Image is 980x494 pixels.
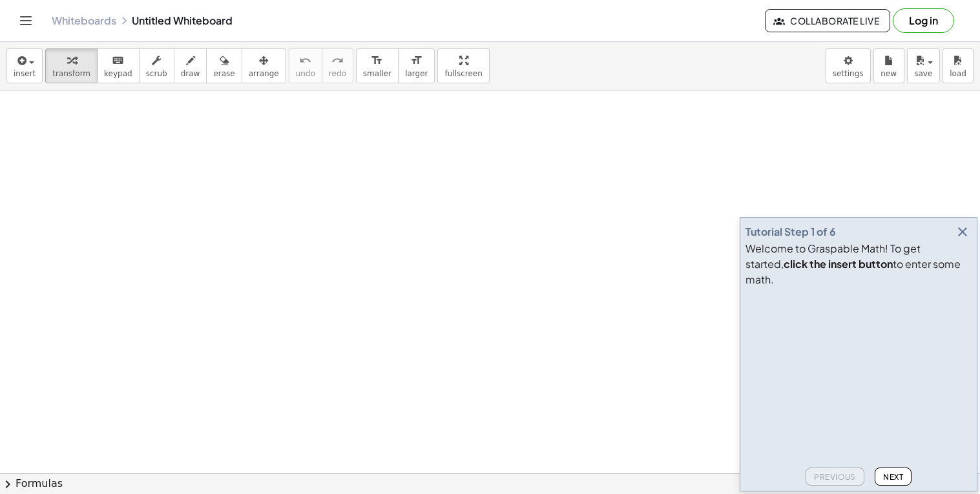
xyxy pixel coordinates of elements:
[745,224,836,240] div: Tutorial Step 1 of 6
[765,9,890,32] button: Collaborate Live
[950,69,966,78] span: load
[893,8,954,33] button: Log in
[776,15,879,26] span: Collaborate Live
[181,69,200,78] span: draw
[104,69,132,78] span: keypad
[881,69,897,78] span: new
[873,48,904,83] button: new
[398,48,435,83] button: format_sizelarger
[242,48,286,83] button: arrange
[16,10,36,31] button: Toggle navigation
[174,48,207,83] button: draw
[907,48,940,83] button: save
[296,69,315,78] span: undo
[329,69,346,78] span: redo
[289,48,322,83] button: undoundo
[356,48,399,83] button: format_sizesmaller
[139,48,174,83] button: scrub
[914,69,932,78] span: save
[14,69,36,78] span: insert
[52,14,116,27] a: Whiteboards
[405,69,428,78] span: larger
[112,53,124,68] i: keyboard
[410,53,422,68] i: format_size
[206,48,242,83] button: erase
[52,69,90,78] span: transform
[745,241,972,287] div: Welcome to Graspable Math! To get started, to enter some math.
[943,48,974,83] button: load
[437,48,489,83] button: fullscreen
[322,48,353,83] button: redoredo
[146,69,167,78] span: scrub
[249,69,279,78] span: arrange
[875,468,912,486] button: Next
[371,53,383,68] i: format_size
[45,48,98,83] button: transform
[331,53,344,68] i: redo
[883,472,903,482] span: Next
[826,48,871,83] button: settings
[97,48,140,83] button: keyboardkeypad
[299,53,311,68] i: undo
[833,69,864,78] span: settings
[784,257,893,271] b: click the insert button
[444,69,482,78] span: fullscreen
[6,48,43,83] button: insert
[213,69,235,78] span: erase
[363,69,391,78] span: smaller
